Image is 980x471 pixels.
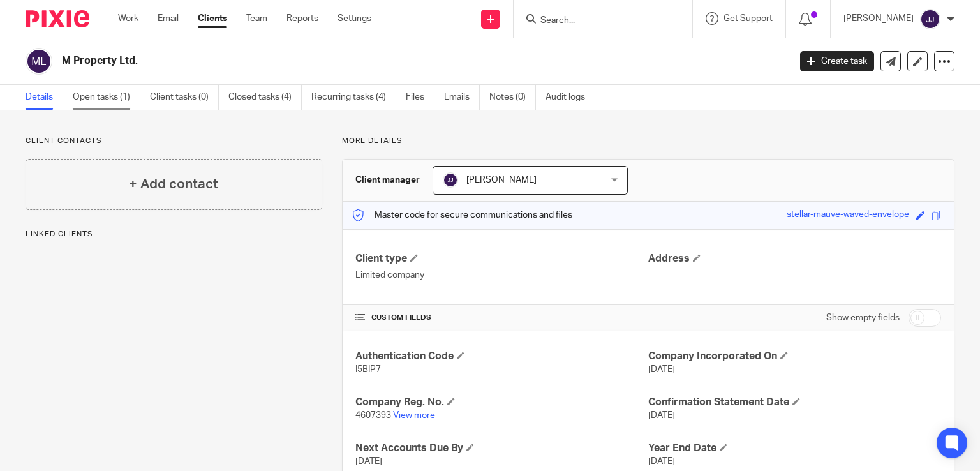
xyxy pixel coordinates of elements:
h4: Address [648,252,941,265]
h2: M Property Ltd. [62,54,637,68]
h4: Company Reg. No. [355,396,648,409]
p: [PERSON_NAME] [843,12,914,25]
a: Details [26,85,63,110]
label: Show empty fields [826,311,900,324]
a: Reports [286,12,318,25]
p: Limited company [355,269,648,281]
h3: Client manager [355,174,420,186]
span: [DATE] [648,365,675,374]
a: Closed tasks (4) [228,85,302,110]
a: Email [158,12,179,25]
span: Get Support [724,14,773,23]
a: Notes (0) [489,85,536,110]
div: stellar-mauve-waved-envelope [787,208,909,223]
a: Create task [800,51,874,71]
a: Recurring tasks (4) [311,85,396,110]
span: [DATE] [648,457,675,466]
h4: Confirmation Statement Date [648,396,941,409]
p: Master code for secure communications and files [352,209,572,221]
img: svg%3E [443,172,458,188]
span: [PERSON_NAME] [466,176,537,184]
h4: Company Incorporated On [648,350,941,363]
p: Linked clients [26,229,322,239]
img: Pixie [26,10,89,27]
span: 4607393 [355,411,391,420]
input: Search [539,15,654,27]
span: I5BIP7 [355,365,381,374]
a: Work [118,12,138,25]
a: Team [246,12,267,25]
a: View more [393,411,435,420]
span: [DATE] [648,411,675,420]
img: svg%3E [920,9,940,29]
h4: Client type [355,252,648,265]
h4: Authentication Code [355,350,648,363]
img: svg%3E [26,48,52,75]
h4: Year End Date [648,442,941,455]
a: Client tasks (0) [150,85,219,110]
a: Audit logs [546,85,595,110]
a: Clients [198,12,227,25]
a: Emails [444,85,480,110]
a: Files [406,85,434,110]
a: Settings [338,12,371,25]
span: [DATE] [355,457,382,466]
a: Open tasks (1) [73,85,140,110]
p: More details [342,136,954,146]
h4: CUSTOM FIELDS [355,313,648,323]
p: Client contacts [26,136,322,146]
h4: + Add contact [129,174,218,194]
h4: Next Accounts Due By [355,442,648,455]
